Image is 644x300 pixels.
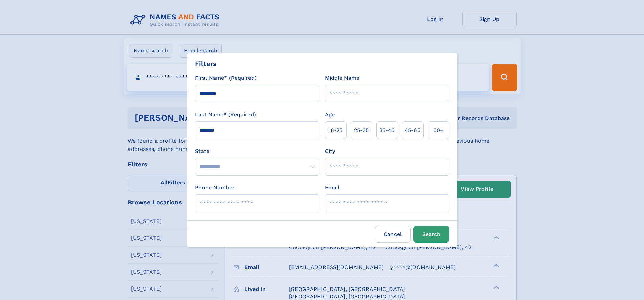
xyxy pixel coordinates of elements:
label: First Name* (Required) [195,74,257,82]
button: Search [413,226,449,243]
span: 60+ [433,126,444,134]
label: Phone Number [195,184,235,192]
span: 18‑25 [329,126,342,134]
label: Cancel [375,226,411,243]
label: Age [325,111,335,119]
span: 45‑60 [405,126,421,134]
label: State [195,147,319,155]
label: Last Name* (Required) [195,111,256,119]
span: 35‑45 [379,126,395,134]
label: Middle Name [325,74,359,82]
label: Email [325,184,339,192]
div: Filters [195,59,217,69]
span: 25‑35 [354,126,369,134]
label: City [325,147,335,155]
